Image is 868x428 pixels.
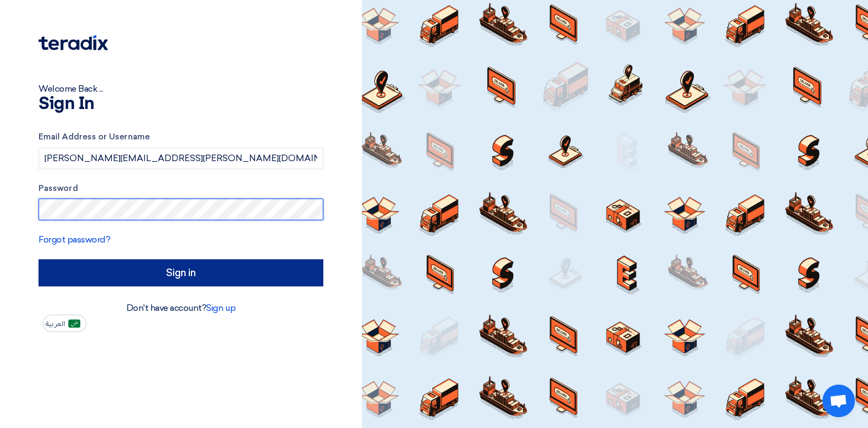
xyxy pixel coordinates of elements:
[43,315,86,332] button: العربية
[39,95,323,113] h1: Sign In
[39,131,323,143] label: Email Address or Username
[822,385,855,417] div: Open chat
[39,182,323,195] label: Password
[39,148,323,169] input: Enter your business email or username
[39,302,323,315] div: Don't have account?
[39,82,323,95] div: Welcome Back ...
[46,320,65,328] span: العربية
[68,320,80,328] img: ar-AR.png
[39,259,323,286] input: Sign in
[39,234,110,245] a: Forgot password?
[39,35,108,50] img: Teradix logo
[206,303,235,313] a: Sign up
